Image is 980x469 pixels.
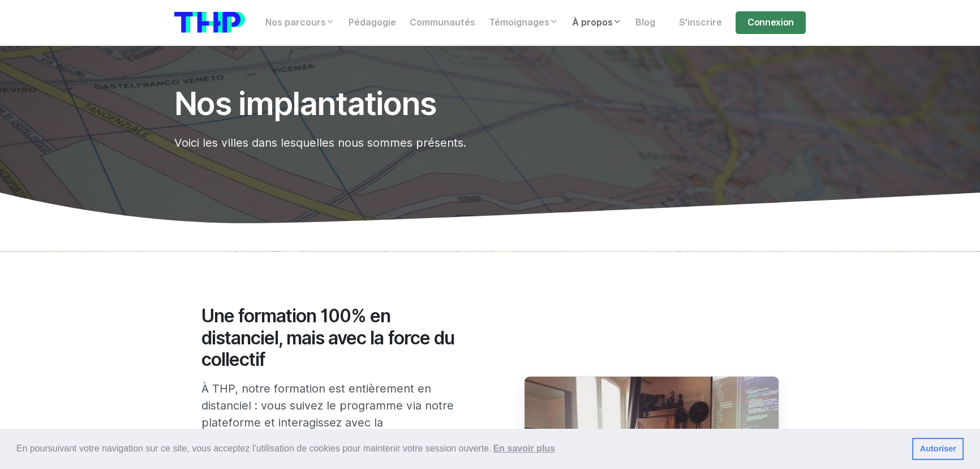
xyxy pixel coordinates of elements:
[629,11,662,34] a: Blog
[16,440,903,457] span: En poursuivant votre navigation sur ce site, vous acceptez l’utilisation de cookies pour mainteni...
[174,134,698,151] p: Voici les villes dans lesquelles nous sommes présents.
[174,12,245,33] img: logo
[174,86,698,121] h1: Nos implantations
[259,11,342,34] a: Nos parcours
[491,440,557,457] a: learn more about cookies
[201,305,457,370] h2: Une formation 100% en distanciel, mais avec la force du collectif
[482,11,565,34] a: Témoignages
[912,438,964,461] a: dismiss cookie message
[565,11,629,34] a: À propos
[342,11,403,34] a: Pédagogie
[403,11,482,34] a: Communautés
[672,11,729,34] a: S'inscrire
[736,11,806,34] a: Connexion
